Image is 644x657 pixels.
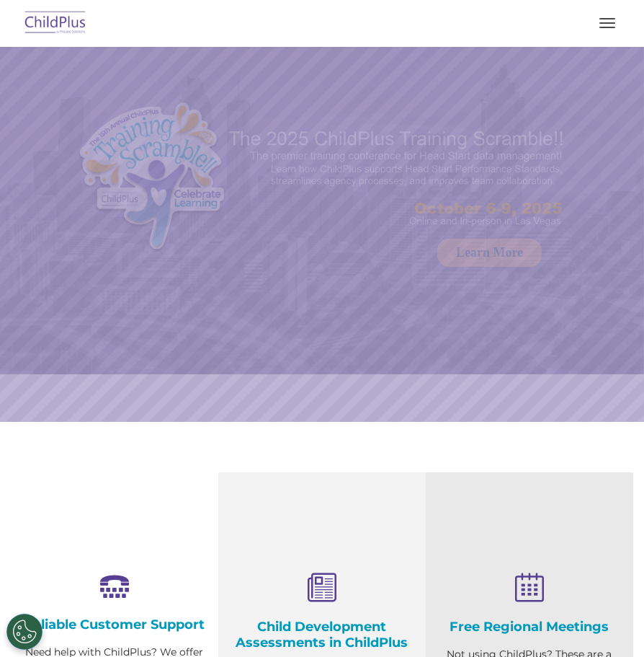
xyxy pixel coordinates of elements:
button: Cookies Settings [6,614,43,650]
h4: Reliable Customer Support [22,617,207,632]
h4: Child Development Assessments in ChildPlus [229,619,415,651]
h4: Free Regional Meetings [437,619,622,635]
a: Learn More [437,239,542,267]
img: ChildPlus by Procare Solutions [22,6,89,40]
